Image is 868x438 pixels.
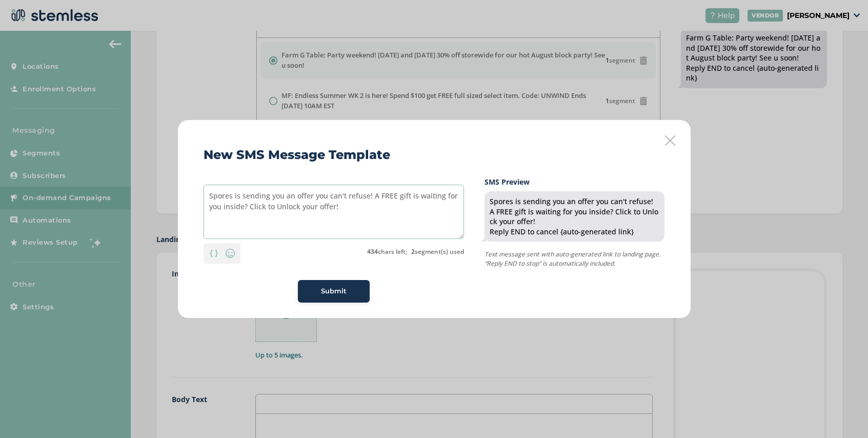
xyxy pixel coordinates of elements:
img: icon-brackets-fa390dc5.svg [210,250,218,257]
label: segment(s) used [411,247,464,256]
strong: 434 [367,247,378,256]
img: icon-smiley-d6edb5a7.svg [224,247,236,260]
strong: 2 [411,247,415,256]
label: chars left; [367,247,407,256]
span: Submit [321,286,347,296]
h2: New SMS Message Template [204,146,390,164]
label: SMS Preview [485,176,665,187]
iframe: Chat Widget [817,389,868,438]
button: Submit [298,280,370,303]
div: Spores is sending you an offer you can't refuse! A FREE gift is waiting for you inside? Click to ... [490,196,660,236]
p: Text message sent with auto-generated link to landing page. “Reply END to stop” is automatically ... [485,250,665,268]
